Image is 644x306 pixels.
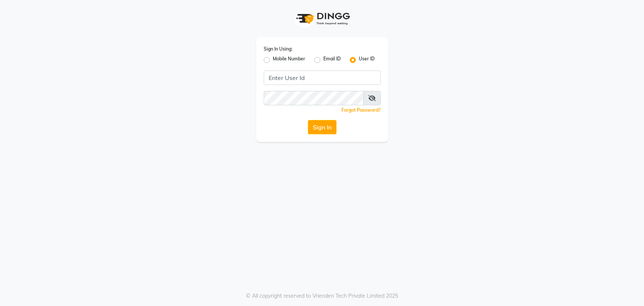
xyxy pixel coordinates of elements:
input: Username [264,71,381,85]
img: logo1.svg [292,8,352,30]
label: Mobile Number [273,55,305,65]
label: Sign In Using: [264,46,292,52]
a: Forgot Password? [341,107,381,113]
input: Username [264,91,364,105]
label: User ID [359,55,375,65]
button: Sign In [308,120,337,134]
label: Email ID [323,55,341,65]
